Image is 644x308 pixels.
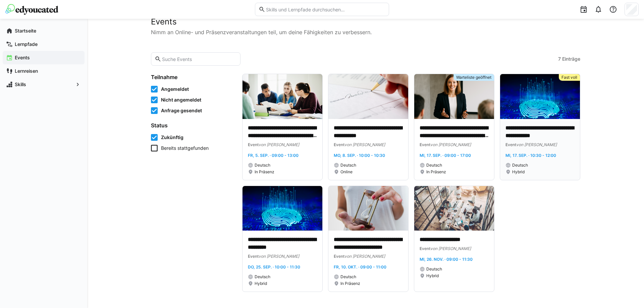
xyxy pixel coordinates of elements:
[255,169,274,175] span: In Präsenz
[248,254,259,259] span: Event
[243,186,322,231] img: image
[414,74,494,119] img: image
[334,264,386,269] span: Fr, 10. Okt. · 09:00 - 11:00
[161,145,209,151] span: Bereits stattgefunden
[456,75,491,80] span: Warteliste geöffnet
[500,74,580,119] img: image
[340,163,356,168] span: Deutsch
[259,254,299,259] span: von [PERSON_NAME]
[505,153,556,158] span: Mi, 17. Sep. · 10:30 - 12:00
[328,186,408,231] img: image
[512,169,525,175] span: Hybrid
[243,74,322,119] img: image
[334,153,385,158] span: Mo, 8. Sep. · 10:00 - 10:30
[161,56,237,62] input: Suche Events
[516,142,557,147] span: von [PERSON_NAME]
[328,74,408,119] img: image
[344,142,385,147] span: von [PERSON_NAME]
[426,266,442,272] span: Deutsch
[151,17,580,27] h2: Events
[420,246,430,251] span: Event
[558,56,561,62] span: 7
[161,107,202,114] span: Anfrage gesendet
[420,257,473,262] span: Mi, 26. Nov. · 09:00 - 11:30
[561,75,577,80] span: Fast voll
[255,274,270,280] span: Deutsch
[151,74,234,80] h4: Teilnahme
[426,163,442,168] span: Deutsch
[426,169,446,175] span: In Präsenz
[334,142,344,147] span: Event
[255,163,270,168] span: Deutsch
[505,142,516,147] span: Event
[512,163,528,168] span: Deutsch
[340,274,356,280] span: Deutsch
[340,281,360,286] span: In Präsenz
[426,273,439,279] span: Hybrid
[340,169,353,175] span: Online
[562,56,580,62] span: Einträge
[344,254,385,259] span: von [PERSON_NAME]
[265,6,385,12] input: Skills und Lernpfade durchsuchen…
[255,281,267,286] span: Hybrid
[161,97,201,103] span: Nicht angemeldet
[430,246,471,251] span: von [PERSON_NAME]
[420,153,471,158] span: Mi, 17. Sep. · 09:00 - 17:00
[161,86,189,93] span: Angemeldet
[248,142,259,147] span: Event
[420,142,430,147] span: Event
[414,186,494,231] img: image
[161,134,183,141] span: Zukünftig
[151,122,234,129] h4: Status
[430,142,471,147] span: von [PERSON_NAME]
[334,254,344,259] span: Event
[248,264,300,269] span: Do, 25. Sep. · 10:00 - 11:30
[151,28,580,36] p: Nimm an Online- und Präsenzveranstaltungen teil, um deine Fähigkeiten zu verbessern.
[259,142,299,147] span: von [PERSON_NAME]
[248,153,299,158] span: Fr, 5. Sep. · 09:00 - 13:00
